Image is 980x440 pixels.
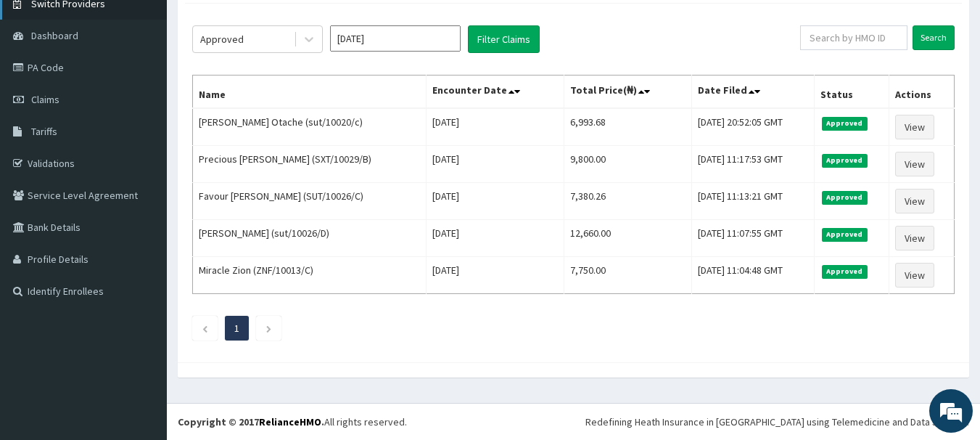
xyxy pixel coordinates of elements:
th: Status [815,76,889,109]
th: Encounter Date [427,76,564,109]
td: [DATE] 11:17:53 GMT [691,146,814,183]
div: Chat with us now [75,81,244,100]
span: Approved [822,191,868,204]
td: 7,380.26 [564,183,691,220]
td: [DATE] 11:04:48 GMT [691,257,814,294]
span: Approved [822,265,868,278]
td: [DATE] [427,183,564,220]
td: [DATE] [427,108,564,146]
img: d_794563401_company_1708531726252_794563401 [27,73,59,109]
a: Next page [265,322,272,335]
div: Approved [200,32,244,46]
td: 7,750.00 [564,257,691,294]
strong: Copyright © 2017 . [178,415,324,428]
td: [DATE] [427,146,564,183]
td: [PERSON_NAME] Otache (sut/10020/c) [193,108,427,146]
td: Favour [PERSON_NAME] (SUT/10026/C) [193,183,427,220]
span: Approved [822,154,868,167]
a: Previous page [202,322,208,335]
a: View [895,263,934,288]
td: 6,993.68 [564,108,691,146]
span: We're online! [84,129,200,276]
a: View [895,226,934,250]
input: Search by HMO ID [800,25,907,50]
span: Dashboard [31,29,78,42]
a: View [895,152,934,176]
td: Miracle Zion (ZNF/10013/C) [193,257,427,294]
th: Name [193,76,427,109]
td: [DATE] 20:52:05 GMT [691,108,814,146]
td: [DATE] 11:07:55 GMT [691,220,814,257]
td: [DATE] [427,220,564,257]
a: Page 1 is your current page [234,322,239,335]
span: Approved [822,117,868,130]
a: RelianceHMO [259,415,321,428]
textarea: Type your message and hit 'Enter' [7,289,276,340]
td: [DATE] [427,257,564,294]
td: 12,660.00 [564,220,691,257]
footer: All rights reserved. [167,403,980,440]
input: Search [913,25,955,50]
td: [DATE] 11:13:21 GMT [691,183,814,220]
td: [PERSON_NAME] (sut/10026/D) [193,220,427,257]
a: View [895,115,934,139]
input: Select Month and Year [330,25,461,52]
span: Claims [31,93,59,106]
th: Date Filed [691,76,814,109]
td: Precious [PERSON_NAME] (SXT/10029/B) [193,146,427,183]
a: View [895,189,934,213]
div: Redefining Heath Insurance in [GEOGRAPHIC_DATA] using Telemedicine and Data Science! [585,415,969,429]
button: Filter Claims [468,25,540,53]
th: Actions [889,76,955,109]
td: 9,800.00 [564,146,691,183]
span: Tariffs [31,125,57,138]
th: Total Price(₦) [564,76,691,109]
div: Minimize live chat window [238,7,273,42]
span: Approved [822,228,868,241]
